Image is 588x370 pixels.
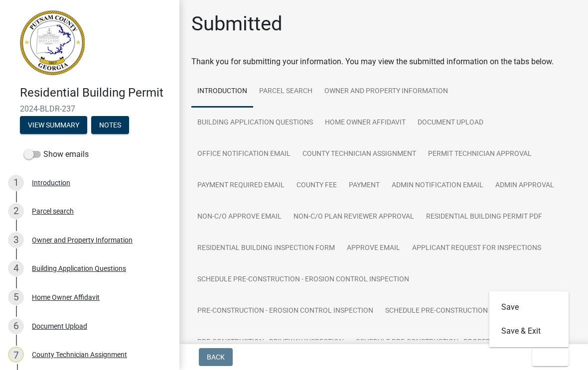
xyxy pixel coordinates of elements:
a: Applicant Request for Inspections [406,233,547,264]
a: Introduction [191,76,253,108]
a: Owner and Property Information [318,76,454,108]
button: Back [199,348,233,366]
div: Introduction [32,179,70,186]
button: Save & Exit [489,319,569,343]
a: Non-C/O Approve Email [191,201,288,233]
a: Pre-construction - Erosion Control Inspection [191,295,379,327]
div: Building Application Questions [32,265,126,272]
div: Document Upload [32,323,87,330]
div: 3 [8,232,24,248]
a: Building Application Questions [191,107,319,139]
button: Exit [532,348,569,366]
div: Thank you for submitting your information. You may view the submitted information on the tabs below. [191,56,576,68]
a: Schedule Pre-construction - Property Marked Inspection [350,327,575,359]
div: 5 [8,289,24,305]
a: Admin Approval [489,170,560,202]
div: Home Owner Affidavit [32,294,100,301]
a: Residential Building Inspection Form [191,233,341,264]
a: Schedule Pre-construction - Erosion Control Inspection [191,264,415,296]
a: Office Notification Email [191,138,296,170]
a: Parcel search [253,76,318,108]
div: Parcel search [32,208,74,215]
div: 1 [8,175,24,191]
a: Non-C/O Plan Reviewer Approval [288,201,420,233]
button: Notes [91,116,129,134]
wm-modal-confirm: Summary [20,122,87,129]
a: Residential Building Permit PDF [420,201,548,233]
a: County Fee [291,170,343,202]
div: 2 [8,203,24,219]
button: Save [489,295,569,319]
a: Admin Notification Email [386,170,489,202]
wm-modal-confirm: Notes [91,122,129,129]
button: View Summary [20,116,87,134]
a: Payment Required Email [191,170,291,202]
div: 6 [8,318,24,334]
div: 7 [8,347,24,363]
img: Putnam County, Georgia [20,10,85,75]
a: Schedule Pre-construction - Driveway Inspection [379,295,574,327]
div: 4 [8,260,24,276]
div: Owner and Property Information [32,237,133,244]
a: Permit Technician Approval [422,138,538,170]
div: County Technician Assignment [32,351,127,358]
a: Pre-construction - Driveway Inspection [191,327,350,359]
a: Payment [343,170,386,202]
a: Document Upload [412,107,489,139]
a: Home Owner Affidavit [319,107,412,139]
label: Show emails [24,148,89,160]
a: Approve Email [341,233,406,264]
a: County Technician Assignment [296,138,422,170]
div: Exit [489,291,569,347]
span: 2024-BLDR-237 [20,104,159,114]
h4: Residential Building Permit [20,86,171,100]
span: Back [207,353,225,361]
span: Exit [540,353,555,361]
h1: Submitted [191,12,283,36]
